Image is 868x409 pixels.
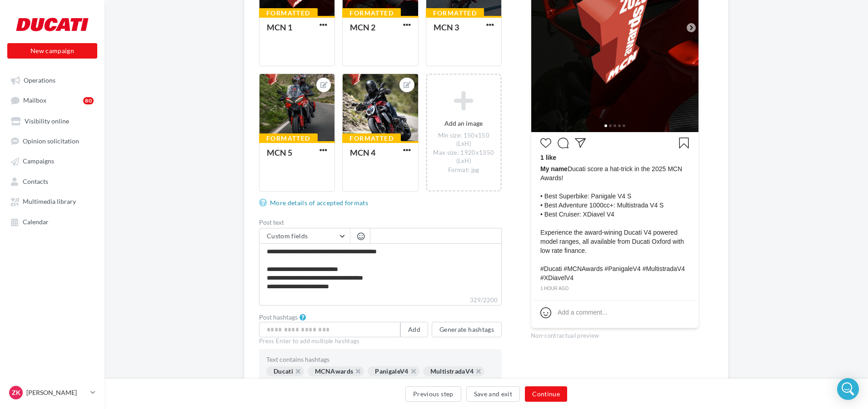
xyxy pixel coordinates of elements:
svg: Partager la publication [575,138,586,148]
span: Calendar [23,218,49,226]
svg: J’aime [540,138,551,148]
a: Contacts [5,173,99,189]
div: Press Enter to add multiple hashtags [259,337,502,345]
span: My name [540,165,568,172]
span: Visibility online [25,117,69,125]
span: ZK [12,388,20,397]
a: ZK [PERSON_NAME] [7,384,97,401]
div: MCN 1 [267,22,292,32]
span: Multimedia library [23,198,76,206]
a: Calendar [5,213,99,230]
div: Text contains hashtags [266,356,494,363]
span: Opinion solicitation [23,137,79,145]
div: Open Intercom Messenger [837,378,859,400]
span: Custom fields [267,232,308,240]
a: Visibility online [5,113,99,129]
a: More details of accepted formats [259,197,372,208]
div: Formatted [259,8,318,18]
div: Add a comment... [558,308,608,317]
span: Mailbox [23,97,46,104]
button: New campaign [7,43,97,59]
div: MCN 3 [434,22,459,32]
div: Ducati [266,366,304,376]
span: Ducati score a hat-trick in the 2025 MCN Awards! • Best Superbike: Panigale V4 S • Best Adventure... [540,164,689,282]
div: 1 hour ago [540,285,689,293]
button: Custom fields [259,228,350,244]
div: 1 like [540,153,689,164]
label: Post text [259,219,502,226]
a: Multimedia library [5,193,99,209]
span: Operations [24,76,55,84]
a: Campaigns [5,153,99,169]
label: 329/2200 [259,296,502,306]
div: Non-contractual preview [531,328,699,340]
p: [PERSON_NAME] [26,388,87,397]
a: Operations [5,72,99,88]
button: Add [400,322,428,337]
a: Mailbox80 [5,92,99,108]
div: MCN 4 [350,148,375,158]
button: Generate hashtags [432,322,502,337]
a: Opinion solicitation [5,133,99,149]
label: Post hashtags [259,314,298,320]
div: MultistradaV4 [423,366,485,376]
svg: Commenter [558,138,569,148]
div: Formatted [426,8,484,18]
div: Formatted [342,133,401,143]
div: Formatted [342,8,401,18]
div: Formatted [259,133,318,143]
svg: Emoji [540,307,551,318]
button: Continue [525,386,567,402]
div: 80 [83,97,94,104]
button: Save and exit [466,386,520,402]
div: PanigaleV4 [368,366,419,376]
div: MCN 5 [267,148,292,158]
div: MCNAwards [308,366,364,376]
button: Previous step [405,386,461,402]
svg: Enregistrer [678,138,689,148]
span: Contacts [23,177,48,185]
span: Campaigns [23,158,54,165]
div: MCN 2 [350,22,375,32]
